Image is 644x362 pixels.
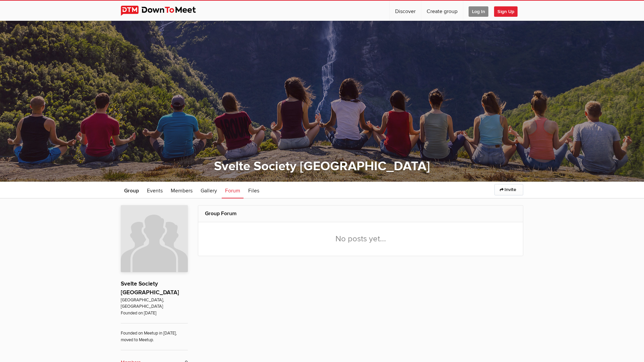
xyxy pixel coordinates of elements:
[144,182,166,198] a: Events
[225,187,240,194] span: Forum
[121,205,188,272] img: Svelte Society Stockholm
[121,182,142,198] a: Group
[469,6,488,17] span: Log In
[390,1,421,21] a: Discover
[198,222,523,256] div: No posts yet...
[248,187,259,194] span: Files
[121,6,206,16] img: DownToMeet
[494,1,523,21] a: Sign Up
[121,280,179,296] a: Svelte Society [GEOGRAPHIC_DATA]
[214,159,430,174] a: Svelte Society [GEOGRAPHIC_DATA]
[121,310,188,316] span: Founded on [DATE]
[171,187,193,194] span: Members
[201,187,217,194] span: Gallery
[494,184,523,195] a: Invite
[245,182,263,198] a: Files
[205,205,516,222] h2: Group Forum
[494,6,518,17] span: Sign Up
[463,1,494,21] a: Log In
[121,297,188,310] span: [GEOGRAPHIC_DATA], [GEOGRAPHIC_DATA]
[147,187,163,194] span: Events
[197,182,220,198] a: Gallery
[421,1,463,21] a: Create group
[121,323,188,343] span: Founded on Meetup in [DATE], moved to Meetup.
[167,182,196,198] a: Members
[222,182,244,198] a: Forum
[124,187,139,194] span: Group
